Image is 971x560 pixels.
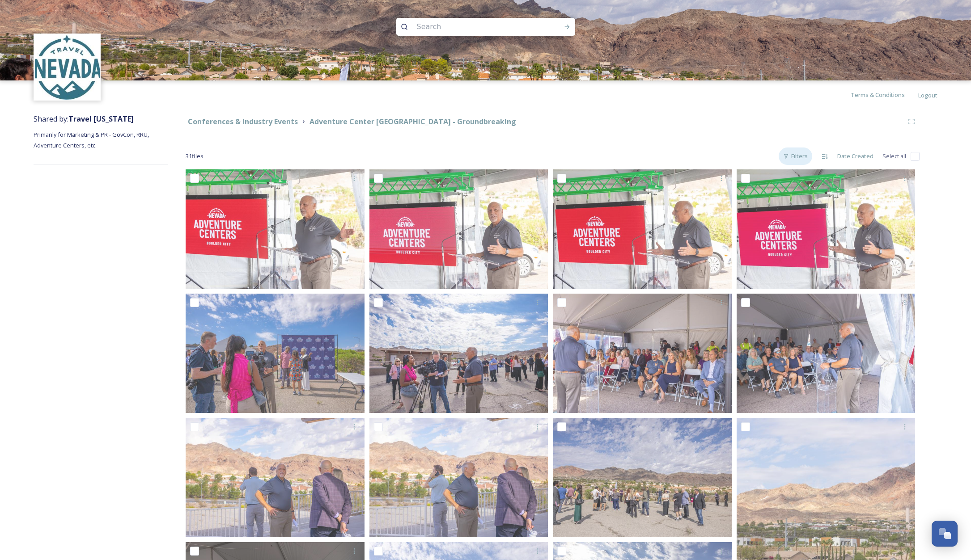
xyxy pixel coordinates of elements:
strong: Conferences & Industry Events [188,117,298,126]
img: F98A0575.jpg [553,294,732,413]
img: download.jpeg [35,35,100,100]
button: Open Chat [932,521,958,547]
span: Terms & Conditions [851,91,905,99]
img: F98A0682.jpg [186,294,365,413]
img: F98A0497.jpg [186,418,365,537]
span: Primarily for Marketing & PR - GovCon, RRU, Adventure Centers, etc. [34,131,150,149]
span: Select all [882,152,906,160]
span: Shared by: [34,114,134,124]
span: Logout [918,91,937,99]
strong: Travel [US_STATE] [68,114,134,124]
div: Filters [779,147,812,165]
div: Date Created [833,147,878,165]
img: _15A0754.jpg [186,169,365,289]
img: F98A0680.jpg [369,294,548,413]
img: _15A0744.jpg [369,169,548,289]
input: Search [412,17,535,37]
strong: Adventure Center [GEOGRAPHIC_DATA] - Groundbreaking [310,117,516,126]
img: F98A0495.jpg [369,418,548,537]
a: Terms & Conditions [851,89,918,100]
img: _15A0739.jpg [737,169,916,289]
span: 31 file s [186,152,204,160]
img: _15A0742.jpg [553,169,732,289]
img: Boulder City Adventure Center (20).jpg [553,418,732,537]
img: F98A0572.jpg [737,294,916,413]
